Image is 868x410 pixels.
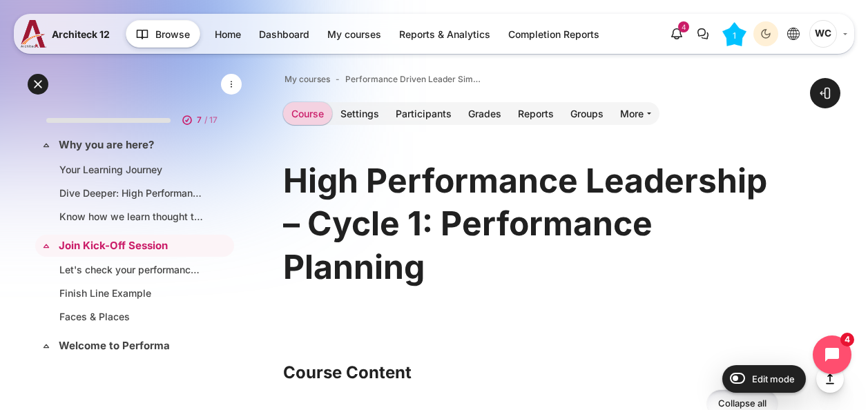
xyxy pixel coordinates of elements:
[59,162,204,177] a: Your Learning Journey
[460,102,510,125] a: Grades
[59,186,204,200] a: Dive Deeper: High Performance Leadership Program
[391,23,499,46] a: Reports & Analytics
[809,20,837,48] span: Wachirawit Chaiso
[21,20,46,48] img: A12
[59,209,204,224] a: Know how we learn thought this journey.
[283,159,778,289] h1: High Performance Leadership – Cycle 1: Performance Planning
[500,23,608,46] a: Completion Reports
[283,362,778,383] h3: Course Content
[752,373,795,384] span: Edit mode
[197,114,202,126] span: 7
[39,339,53,353] span: Collapse
[722,22,746,46] div: Level #1
[126,20,200,48] button: Browse
[319,23,389,46] a: My courses
[283,70,778,88] nav: Navigation bar
[510,102,562,125] a: Reports
[39,138,53,152] span: Collapse
[155,27,190,41] span: Browse
[345,73,483,86] a: Performance Driven Leader Simulation_1
[59,338,208,354] a: Welcome to Performa
[52,27,110,41] span: Architeck 12
[664,21,689,46] div: Show notification window with 4 new notifications
[206,23,249,46] a: Home
[59,238,208,254] a: Join Kick-Off Session
[717,21,752,46] a: Level #1
[332,102,387,125] a: Settings
[809,20,847,48] a: User menu
[251,23,318,46] a: Dashboard
[612,102,659,125] a: More
[678,21,689,32] div: 4
[755,23,776,44] div: Dark Mode
[387,102,460,125] a: Participants
[691,21,715,46] button: There are 0 unread conversations
[204,114,218,126] span: / 17
[21,20,115,48] a: A12 A12 Architeck 12
[816,365,844,393] button: Go to top
[562,102,612,125] a: Groups
[59,286,204,300] a: Finish Line Example
[753,21,778,46] button: Light Mode Dark Mode
[284,73,330,86] a: My courses
[59,262,204,277] a: Let's check your performance planning behavior
[59,309,204,324] a: Faces & Places
[39,239,53,253] span: Collapse
[35,99,234,134] a: 7 / 17
[59,137,208,153] a: Why you are here?
[781,21,806,46] button: Languages
[283,102,332,125] a: Course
